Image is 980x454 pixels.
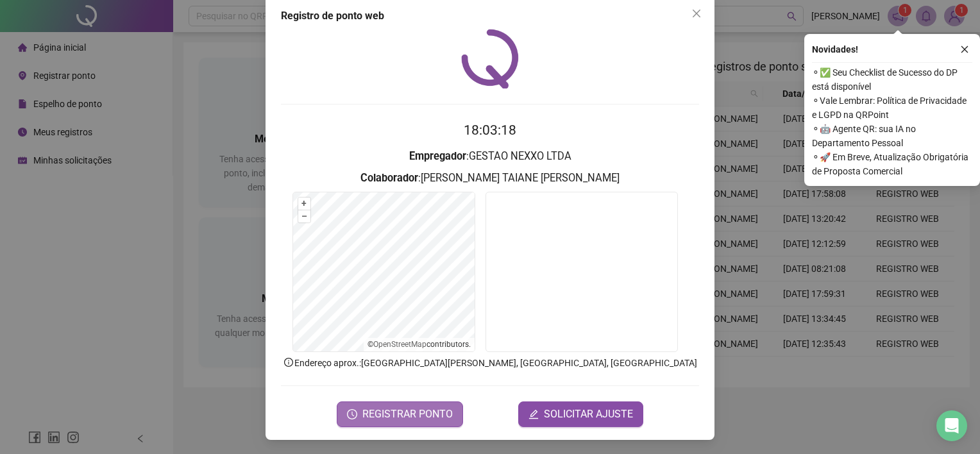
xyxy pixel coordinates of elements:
[298,210,310,223] button: –
[298,198,310,210] button: +
[409,150,466,162] strong: Empregador
[812,150,972,178] span: ⚬ 🚀 Em Breve, Atualização Obrigatória de Proposta Comercial
[960,45,969,54] span: close
[360,172,418,184] strong: Colaborador
[691,8,702,19] span: close
[812,65,972,94] span: ⚬ ✅ Seu Checklist de Sucesso do DP está disponível
[373,340,427,349] a: OpenStreetMap
[347,409,357,419] span: clock-circle
[367,340,471,349] li: © contributors.
[281,148,699,165] h3: : GESTAO NEXXO LTDA
[461,29,519,88] img: QRPoint
[812,122,972,150] span: ⚬ 🤖 Agente QR: sua IA no Departamento Pessoal
[936,410,967,441] div: Open Intercom Messenger
[464,122,516,138] time: 18:03:18
[812,42,858,56] span: Novidades !
[337,401,463,427] button: REGISTRAR PONTO
[544,407,633,422] span: SOLICITAR AJUSTE
[281,8,699,24] div: Registro de ponto web
[281,170,699,187] h3: : [PERSON_NAME] TAIANE [PERSON_NAME]
[518,401,643,427] button: editSOLICITAR AJUSTE
[686,3,707,24] button: Close
[281,356,699,370] p: Endereço aprox. : [GEOGRAPHIC_DATA][PERSON_NAME], [GEOGRAPHIC_DATA], [GEOGRAPHIC_DATA]
[812,94,972,122] span: ⚬ Vale Lembrar: Política de Privacidade e LGPD na QRPoint
[283,357,294,368] span: info-circle
[362,407,453,422] span: REGISTRAR PONTO
[528,409,539,419] span: edit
